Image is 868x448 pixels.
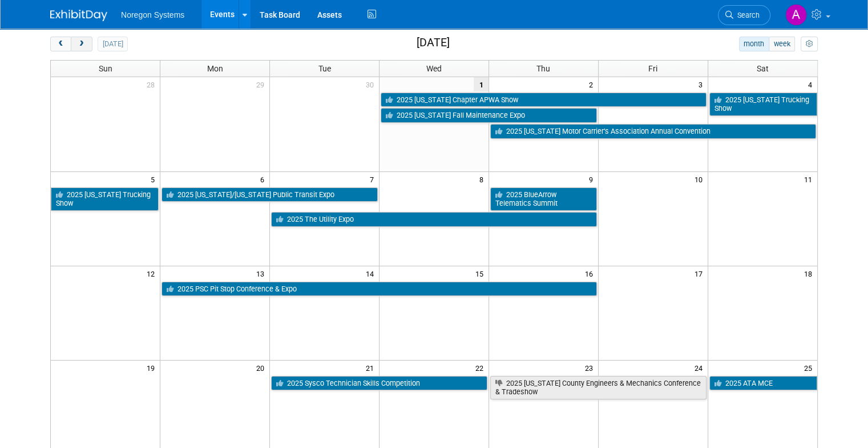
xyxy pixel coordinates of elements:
[805,41,813,48] i: Personalize Calendar
[50,37,71,51] button: prev
[709,376,817,391] a: 2025 ATA MCE
[98,37,128,51] button: [DATE]
[381,108,597,123] a: 2025 [US_STATE] Fall Maintenance Expo
[365,266,379,281] span: 14
[584,266,598,281] span: 16
[648,64,657,73] span: Fri
[121,10,184,19] span: Noregon Systems
[71,37,92,51] button: next
[426,64,442,73] span: Wed
[757,64,769,73] span: Sat
[271,212,597,227] a: 2025 The Utility Expo
[718,5,770,25] a: Search
[259,172,269,186] span: 6
[255,361,269,375] span: 20
[478,172,488,186] span: 8
[318,64,331,73] span: Tue
[99,64,112,73] span: Sun
[697,77,708,91] span: 3
[803,172,817,186] span: 11
[733,11,760,19] span: Search
[146,266,160,281] span: 12
[271,376,487,391] a: 2025 Sysco Technician Skills Competition
[536,64,550,73] span: Thu
[693,266,708,281] span: 17
[369,172,379,186] span: 7
[51,187,159,211] a: 2025 [US_STATE] Trucking Show
[474,266,488,281] span: 15
[146,77,160,91] span: 28
[255,77,269,91] span: 29
[584,361,598,375] span: 23
[709,93,817,116] a: 2025 [US_STATE] Trucking Show
[588,172,598,186] span: 9
[162,282,596,297] a: 2025 PSC Pit Stop Conference & Expo
[490,124,816,139] a: 2025 [US_STATE] Motor Carrier’s Association Annual Convention
[150,172,160,186] span: 5
[255,266,269,281] span: 13
[490,187,597,211] a: 2025 BlueArrow Telematics Summit
[769,37,795,51] button: week
[365,361,379,375] span: 21
[785,4,807,26] img: Ali Connell
[365,77,379,91] span: 30
[417,37,450,49] h2: [DATE]
[474,77,488,91] span: 1
[588,77,598,91] span: 2
[693,172,708,186] span: 10
[801,37,818,51] button: myCustomButton
[803,266,817,281] span: 18
[807,77,817,91] span: 4
[162,187,378,202] a: 2025 [US_STATE]/[US_STATE] Public Transit Expo
[693,361,708,375] span: 24
[803,361,817,375] span: 25
[207,64,223,73] span: Mon
[50,10,107,21] img: ExhibitDay
[739,37,769,51] button: month
[146,361,160,375] span: 19
[490,376,706,399] a: 2025 [US_STATE] County Engineers & Mechanics Conference & Tradeshow
[381,93,706,107] a: 2025 [US_STATE] Chapter APWA Show
[474,361,488,375] span: 22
